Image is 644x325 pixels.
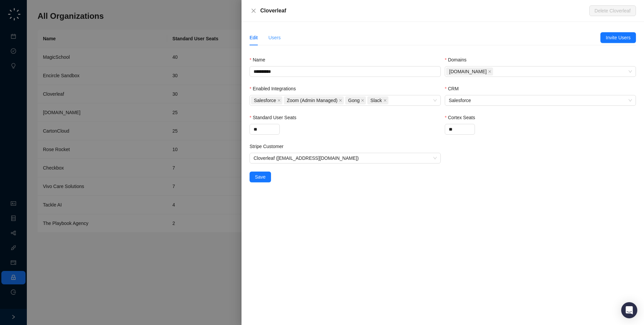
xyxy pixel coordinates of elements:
[260,7,589,15] div: Cloverleaf
[254,153,437,163] span: Cloverleaf (accounting@cloverleaf.me)
[250,34,258,41] div: Edit
[383,99,387,102] span: close
[445,85,463,92] label: CRM
[250,7,258,15] button: Close
[488,70,491,73] span: close
[370,97,382,104] span: Slack
[250,124,279,134] input: Standard User Seats
[250,172,271,182] button: Save
[494,69,496,74] input: Domains
[345,96,366,104] span: Gong
[367,96,388,104] span: Slack
[250,143,288,150] label: Stripe Customer
[251,8,256,13] span: close
[449,95,632,105] span: Salesforce
[446,67,493,76] span: cloverleaf.me
[445,124,475,134] input: Cortex Seats
[254,97,276,104] span: Salesforce
[287,97,337,104] span: Zoom (Admin Managed)
[284,96,344,104] span: Zoom (Admin Managed)
[621,302,637,318] div: Open Intercom Messenger
[449,68,487,75] span: [DOMAIN_NAME]
[361,99,364,102] span: close
[390,98,391,103] input: Enabled Integrations
[250,56,270,63] label: Name
[600,32,636,43] button: Invite Users
[277,99,281,102] span: close
[250,85,301,92] label: Enabled Integrations
[250,114,301,121] label: Standard User Seats
[606,34,631,41] span: Invite Users
[339,99,342,102] span: close
[255,173,266,181] span: Save
[348,97,360,104] span: Gong
[589,5,636,16] button: Delete Cloverleaf
[250,66,441,77] input: Name
[251,96,282,104] span: Salesforce
[445,114,480,121] label: Cortex Seats
[445,56,471,63] label: Domains
[268,34,281,41] div: Users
